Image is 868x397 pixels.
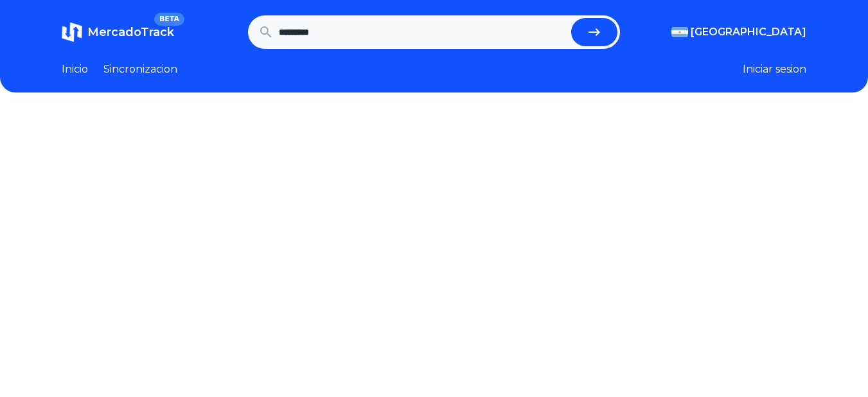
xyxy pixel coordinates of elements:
span: [GEOGRAPHIC_DATA] [691,24,806,40]
img: MercadoTrack [62,22,82,42]
span: BETA [154,13,184,26]
a: Sincronizacion [103,62,177,77]
span: MercadoTrack [87,25,174,39]
img: Argentina [671,27,688,37]
button: [GEOGRAPHIC_DATA] [671,24,806,40]
button: Iniciar sesion [743,62,806,77]
a: Inicio [62,62,88,77]
a: MercadoTrackBETA [62,22,174,42]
